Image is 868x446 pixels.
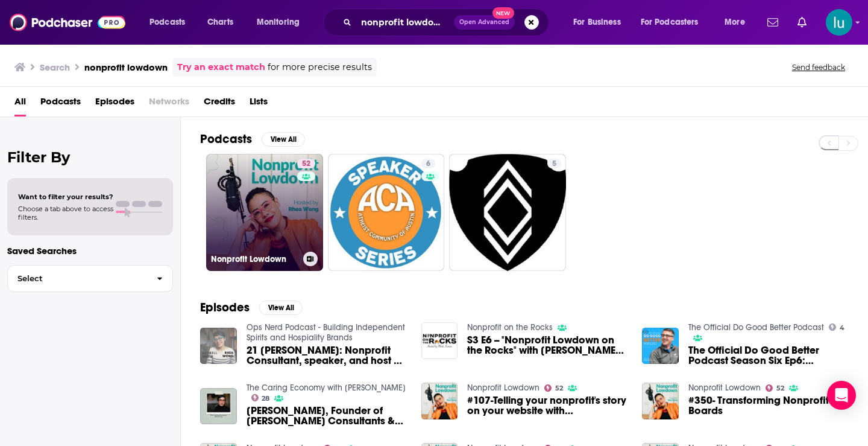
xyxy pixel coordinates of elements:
button: View All [259,301,303,315]
a: Nonprofit Lowdown [467,383,539,393]
a: 52Nonprofit Lowdown [206,154,323,271]
a: 5 [547,159,561,168]
span: 52 [302,158,310,170]
a: The Official Do Good Better Podcast Season Six Ep6: Patrick Hosts The Popular "Nonprofit Lowdown"... [688,345,849,366]
img: 21 Rhea Wong: Nonprofit Consultant, speaker, and host of the Nonprofit Lowdown Podcast [200,328,237,365]
h3: Nonprofit Lowdown [211,254,298,264]
button: open menu [716,13,760,32]
span: Choose a tab above to access filters. [18,205,113,221]
div: Search podcasts, credits, & more... [335,8,561,36]
h2: Podcasts [200,132,252,147]
button: Send feedback [788,62,849,72]
img: #350- Transforming Nonprofit Boards [642,383,679,419]
a: 28 [251,394,270,401]
img: #107-Telling your nonprofit's story on your website with Chijo Takeda [421,383,458,419]
span: 28 [262,396,269,401]
h2: Episodes [200,300,250,315]
img: User Profile [826,9,852,36]
span: Want to filter your results? [18,193,113,201]
button: open menu [248,13,315,32]
a: Nonprofit on the Rocks [467,322,553,333]
a: 6 [421,159,435,168]
span: For Podcasters [641,14,699,31]
a: All [14,92,26,116]
span: New [492,7,514,19]
h3: Search [40,62,70,73]
button: open menu [141,13,201,32]
span: More [725,14,745,31]
button: View All [262,132,305,147]
span: #107-Telling your nonprofit's story on your website with [PERSON_NAME] [467,395,627,416]
span: 21 [PERSON_NAME]: Nonprofit Consultant, speaker, and host of the Nonprofit Lowdown Podcast [247,345,407,366]
a: Show notifications dropdown [793,12,811,33]
a: Lists [250,92,268,116]
a: #350- Transforming Nonprofit Boards [688,395,849,416]
button: open menu [633,13,716,32]
h3: nonprofit lowdown [84,62,168,73]
a: Rhea Wong, Founder of Rhea Wong Consultants & Podcast Host of Non-Profit Lowdown [247,406,407,426]
a: Credits [204,92,235,116]
img: S3 E6 -- "Nonprofit Lowdown on the Rocks" with Rhea Wong and Matt Kamin [421,322,458,359]
a: 5 [449,154,566,271]
span: 5 [552,158,556,170]
span: The Official Do Good Better Podcast Season Six Ep6: [PERSON_NAME] Hosts The Popular "Nonprofit Lo... [688,345,849,366]
span: Charts [207,14,233,31]
a: #107-Telling your nonprofit's story on your website with Chijo Takeda [467,395,627,416]
a: The Official Do Good Better Podcast [688,322,824,333]
button: open menu [565,13,636,32]
button: Select [7,265,173,292]
span: for more precise results [268,60,372,74]
a: Podcasts [40,92,81,116]
a: Show notifications dropdown [763,12,783,33]
span: For Business [573,14,621,31]
a: EpisodesView All [200,300,303,315]
button: Show profile menu [826,9,852,36]
a: Nonprofit Lowdown [688,383,761,393]
a: Ops Nerd Podcast - Building Independent Spirits and Hospiality Brands [247,322,405,343]
a: 4 [829,323,844,331]
span: Networks [149,92,189,116]
input: Search podcasts, credits, & more... [356,13,454,32]
img: The Official Do Good Better Podcast Season Six Ep6: Patrick Hosts The Popular "Nonprofit Lowdown"... [642,328,679,365]
a: 52 [297,159,315,168]
div: Open Intercom Messenger [827,381,856,410]
a: S3 E6 -- "Nonprofit Lowdown on the Rocks" with Rhea Wong and Matt Kamin [467,335,627,355]
button: Open AdvancedNew [454,15,515,30]
span: S3 E6 -- "Nonprofit Lowdown on the Rocks" with [PERSON_NAME] and [PERSON_NAME] [467,335,627,355]
a: Try an exact match [177,60,265,74]
h2: Filter By [7,148,173,166]
a: 6 [328,154,445,271]
a: PodcastsView All [200,132,305,147]
span: Logged in as lusodano [826,9,852,36]
span: Monitoring [257,14,300,31]
a: 52 [544,384,563,392]
span: Select [8,275,147,282]
span: Open Advanced [459,19,509,25]
a: Charts [200,13,241,32]
a: 21 Rhea Wong: Nonprofit Consultant, speaker, and host of the Nonprofit Lowdown Podcast [247,345,407,366]
span: 6 [426,158,430,170]
p: Saved Searches [7,245,173,256]
span: 4 [840,325,844,331]
span: 52 [776,386,784,391]
span: [PERSON_NAME], Founder of [PERSON_NAME] Consultants & Podcast Host of Non-Profit Lowdown [247,406,407,426]
img: Podchaser - Follow, Share and Rate Podcasts [10,11,125,34]
span: 52 [555,386,563,391]
a: 52 [766,384,784,392]
img: Rhea Wong, Founder of Rhea Wong Consultants & Podcast Host of Non-Profit Lowdown [200,388,237,425]
a: The Caring Economy with Toby Usnik [247,383,406,393]
a: Episodes [95,92,134,116]
span: Podcasts [149,14,185,31]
